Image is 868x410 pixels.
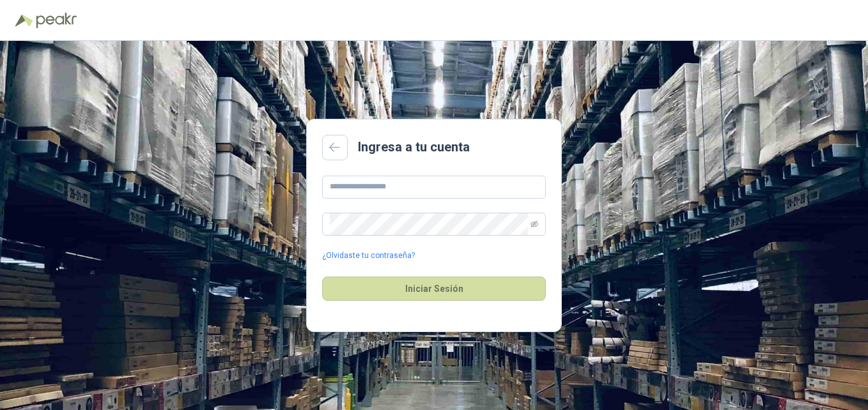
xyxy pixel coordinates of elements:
img: Logo [15,14,33,27]
h2: Ingresa a tu cuenta [358,137,470,157]
button: Iniciar Sesión [322,277,546,301]
span: eye-invisible [531,220,538,228]
img: Peakr [36,13,77,28]
a: ¿Olvidaste tu contraseña? [322,250,415,262]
